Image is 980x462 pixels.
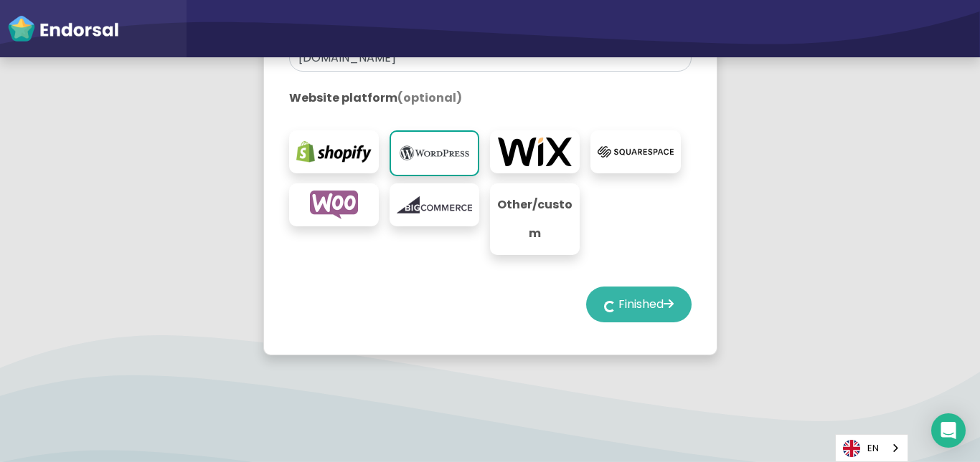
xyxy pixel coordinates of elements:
[7,14,119,43] img: endorsal-logo-white@2x.png
[835,434,908,462] aside: Language selected: English
[586,287,692,322] button: Finished
[397,90,462,106] span: (optional)
[296,138,372,166] img: shopify.com-logo.png
[397,191,472,219] img: bigcommerce.com-logo.png
[931,413,966,448] div: Open Intercom Messenger
[398,139,471,168] img: wordpress.org-logo.png
[289,44,692,72] input: eg. websitename.com
[289,90,692,107] label: Website platform
[497,138,573,166] img: wix.com-logo.png
[296,191,372,219] img: woocommerce.com-logo.png
[835,434,908,462] div: Language
[836,435,908,461] a: EN
[598,138,673,166] img: squarespace.com-logo.png
[497,191,573,248] p: Other/custom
